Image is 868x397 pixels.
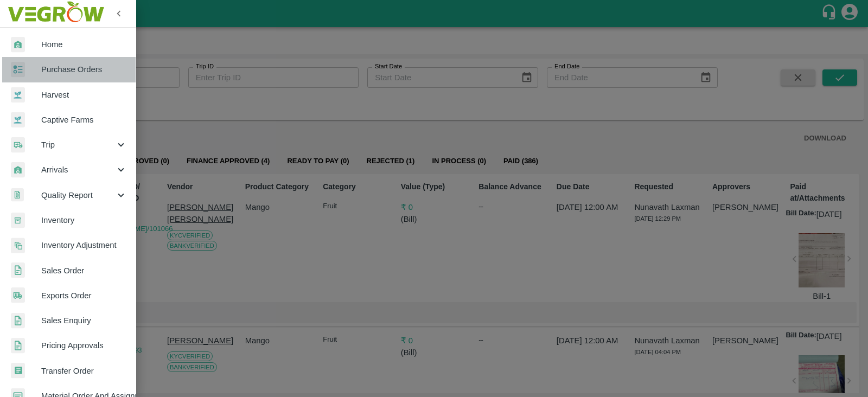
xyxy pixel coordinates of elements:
img: sales [11,313,25,329]
span: Trip [41,139,115,151]
span: Arrivals [41,164,115,176]
span: Sales Enquiry [41,315,127,326]
span: Inventory [41,214,127,226]
img: whInventory [11,213,25,228]
img: harvest [11,112,25,128]
span: Harvest [41,89,127,101]
img: inventory [11,238,25,253]
span: Transfer Order [41,365,127,377]
img: whArrival [11,162,25,178]
span: Inventory Adjustment [41,239,127,251]
img: shipments [11,287,25,303]
span: Pricing Approvals [41,340,127,351]
img: sales [11,338,25,354]
img: qualityReport [11,188,24,202]
img: whArrival [11,37,25,53]
span: Captive Farms [41,114,127,126]
img: delivery [11,137,25,153]
span: Sales Order [41,265,127,277]
img: harvest [11,87,25,103]
img: sales [11,262,25,278]
span: Purchase Orders [41,63,127,75]
span: Exports Order [41,290,127,302]
span: Quality Report [41,189,115,201]
img: whTransfer [11,363,25,379]
span: Home [41,39,127,50]
img: reciept [11,62,25,78]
